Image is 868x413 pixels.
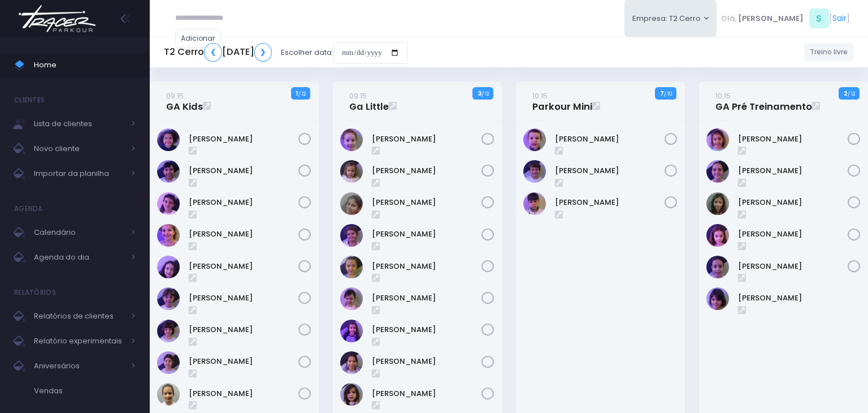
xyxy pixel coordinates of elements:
a: [PERSON_NAME] [189,388,298,399]
img: Gabriela Libardi Galesi Bernardo [157,224,180,247]
span: [PERSON_NAME] [738,13,804,24]
img: Teresa Navarro Cortez [340,383,363,406]
a: 10:15Parkour Mini [532,90,592,113]
small: / 12 [298,91,306,97]
small: / 12 [481,91,489,97]
img: Martina Fernandes Grimaldi [157,351,180,374]
a: [PERSON_NAME] [372,388,481,399]
small: 10:15 [532,91,548,101]
strong: 3 [478,89,481,98]
span: Vendas [34,384,136,398]
a: Treino livre [804,43,854,62]
h4: Agenda [14,197,43,220]
img: Maya Viana [157,383,180,406]
a: [PERSON_NAME] [738,165,848,177]
img: Catarina Andrade [340,160,363,183]
span: Calendário [34,225,124,240]
img: Clara Guimaraes Kron [157,192,180,215]
img: Heloísa Amado [340,192,363,215]
a: [PERSON_NAME] [738,134,848,145]
a: [PERSON_NAME] [372,261,481,272]
a: [PERSON_NAME] [372,229,481,240]
small: 09:15 [349,91,367,101]
a: 09:15GA Kids [166,90,203,113]
a: [PERSON_NAME] [555,134,665,145]
span: Novo cliente [34,141,124,156]
a: Sair [832,12,847,24]
a: ❯ [254,43,272,62]
img: Luzia Rolfini Fernandes [706,256,729,278]
img: Theo Cabral [523,192,546,215]
a: [PERSON_NAME] [738,197,848,208]
a: [PERSON_NAME] [738,229,848,240]
img: Julia de Campos Munhoz [706,192,729,215]
img: Manuela Santos [340,320,363,342]
a: [PERSON_NAME] [372,356,481,367]
img: Luisa Tomchinsky Montezano [706,224,729,247]
span: Relatório experimentais [34,334,124,349]
a: [PERSON_NAME] [372,324,481,335]
a: [PERSON_NAME] [189,324,298,335]
img: Malu Bernardes [706,287,729,310]
img: Isabel Amado [340,224,363,247]
div: Escolher data: [164,40,407,66]
span: Aniversários [34,359,124,373]
a: [PERSON_NAME] [189,229,298,240]
span: Olá, [721,13,736,24]
a: [PERSON_NAME] [738,261,848,272]
a: [PERSON_NAME] [555,165,665,177]
a: [PERSON_NAME] [189,356,298,367]
a: [PERSON_NAME] [189,165,298,177]
small: / 10 [664,91,672,97]
img: Isabela de Brito Moffa [157,256,180,278]
h4: Relatórios [14,281,56,304]
a: 10:15GA Pré Treinamento [715,90,812,113]
a: [PERSON_NAME] [189,261,298,272]
img: Antonieta Bonna Gobo N Silva [340,128,363,151]
a: [PERSON_NAME] [372,134,481,145]
img: Ana Helena Soutello [706,160,729,183]
a: [PERSON_NAME] [372,197,481,208]
img: Otto Guimarães Krön [523,160,546,183]
small: 09:15 [166,91,184,101]
img: Ana Beatriz Xavier Roque [157,128,180,151]
a: [PERSON_NAME] [372,292,481,304]
span: S [809,8,829,28]
img: Mariana Abramo [157,320,180,342]
a: [PERSON_NAME] [738,292,861,304]
img: Isabel Silveira Chulam [340,256,363,278]
img: Alice Oliveira Castro [706,128,729,151]
span: Importar da planilha [34,166,124,181]
a: [PERSON_NAME] [555,197,665,208]
strong: 1 [296,89,298,98]
span: Agenda do dia [34,250,124,265]
span: Relatórios de clientes [34,309,124,324]
a: [PERSON_NAME] [372,165,481,177]
small: / 12 [848,91,855,97]
a: [PERSON_NAME] [189,197,298,208]
a: Adicionar [175,29,222,48]
img: Guilherme Soares Naressi [523,128,546,151]
img: Beatriz Kikuchi [157,160,180,183]
img: Marina Árju Aragão Abreu [340,351,363,374]
a: [PERSON_NAME] [189,292,298,304]
span: Home [34,58,136,72]
span: Lista de clientes [34,117,124,131]
strong: 7 [660,89,664,98]
div: [ ] [717,6,854,31]
h4: Clientes [14,89,45,111]
strong: 2 [844,89,848,98]
img: Maria Clara Frateschi [157,287,180,310]
img: Julia Merlino Donadell [340,287,363,310]
a: 09:15Ga Little [349,90,389,113]
a: [PERSON_NAME] [189,134,298,145]
small: 10:15 [715,91,731,101]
